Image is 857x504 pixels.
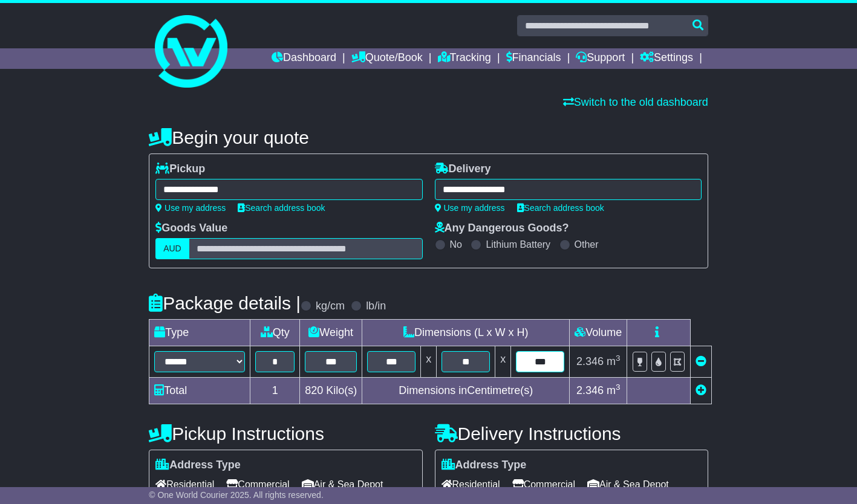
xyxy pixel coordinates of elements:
td: Volume [570,320,627,346]
a: Remove this item [696,355,706,367]
span: 2.346 [576,384,604,396]
label: Any Dangerous Goods? [435,222,569,235]
label: Pickup [155,163,205,176]
td: Type [149,320,250,346]
a: Financials [506,48,561,69]
label: Lithium Battery [486,239,550,250]
a: Switch to the old dashboard [563,96,708,108]
a: Tracking [438,48,491,69]
span: Air & Sea Depot [587,475,669,494]
label: Other [575,239,599,250]
h4: Delivery Instructions [435,424,708,444]
span: m [607,355,621,367]
span: Residential [155,475,214,494]
td: 1 [250,378,300,404]
a: Search address book [238,203,325,213]
sup: 3 [616,383,621,392]
span: © One World Courier 2025. All rights reserved. [149,490,324,500]
a: Dashboard [272,48,336,69]
span: Commercial [226,475,289,494]
label: Address Type [442,459,527,472]
a: Use my address [435,203,505,213]
label: Goods Value [155,222,227,235]
a: Add new item [696,384,706,396]
td: Dimensions (L x W x H) [362,320,570,346]
h4: Begin your quote [149,128,708,147]
td: Dimensions in Centimetre(s) [362,378,570,404]
sup: 3 [616,354,621,363]
td: Kilo(s) [300,378,362,404]
h4: Package details | [149,293,301,313]
label: AUD [155,238,189,259]
a: Support [576,48,625,69]
span: 820 [305,384,323,396]
a: Search address book [517,203,604,213]
span: Air & Sea Depot [302,475,383,494]
span: 2.346 [576,355,604,367]
label: No [450,239,462,250]
span: m [607,384,621,396]
td: x [495,346,511,378]
label: Delivery [435,163,491,176]
a: Settings [640,48,693,69]
span: Residential [442,475,500,494]
td: Weight [300,320,362,346]
a: Use my address [155,203,226,213]
td: x [421,346,437,378]
label: Address Type [155,459,241,472]
h4: Pickup Instructions [149,424,422,444]
span: Commercial [512,475,575,494]
a: Quote/Book [351,48,423,69]
td: Total [149,378,250,404]
label: lb/in [366,300,386,313]
td: Qty [250,320,300,346]
label: kg/cm [316,300,345,313]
